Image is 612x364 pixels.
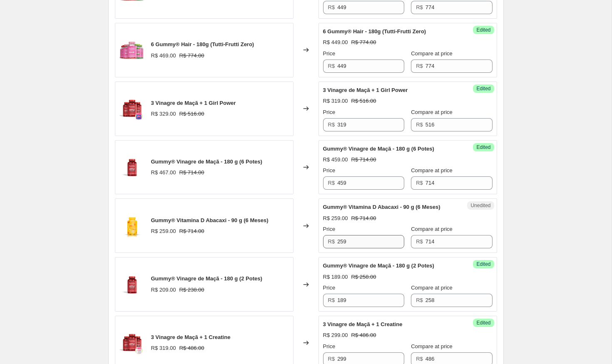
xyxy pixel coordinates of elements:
[323,262,434,269] span: Gummy® Vinagre de Maçã - 180 g (2 Potes)
[411,285,453,291] span: Compare at price
[151,217,269,223] span: Gummy® Vitamina D Abacaxi - 90 g (6 Meses)
[323,38,348,47] div: R$ 449.00
[351,273,376,281] strike: R$ 258.00
[323,156,348,164] div: R$ 459.00
[151,41,254,47] span: 6 Gummy® Hair - 180g (Tutti-Frutti Zero)
[323,87,408,93] span: 3 Vinagre de Maçã + 1 Girl Power
[411,226,453,232] span: Compare at price
[328,180,335,186] span: R$
[323,273,348,281] div: R$ 189.00
[328,238,335,245] span: R$
[411,343,453,349] span: Compare at price
[119,330,144,355] img: 3_acv_1_creatina_80x.png
[151,110,176,118] div: R$ 329.00
[151,158,262,165] span: Gummy® Vinagre de Maçã - 180 g (6 Potes)
[179,286,204,294] strike: R$ 238.00
[323,28,426,35] span: 6 Gummy® Hair - 180g (Tutti-Frutti Zero)
[328,121,335,128] span: R$
[323,204,440,210] span: Gummy® Vitamina D Abacaxi - 90 g (6 Meses)
[151,52,176,60] div: R$ 469.00
[328,63,335,69] span: R$
[323,226,336,232] span: Price
[179,52,204,60] strike: R$ 774.00
[151,227,176,235] div: R$ 259.00
[416,121,423,128] span: R$
[411,50,453,57] span: Compare at price
[323,285,336,291] span: Price
[151,275,262,282] span: Gummy® Vinagre de Maçã - 180 g (2 Potes)
[119,213,144,238] img: Kit1-VitaminaD_80x.png
[179,344,204,352] strike: R$ 486.00
[416,297,423,303] span: R$
[179,168,204,177] strike: R$ 714.00
[328,4,335,10] span: R$
[351,38,376,47] strike: R$ 774.00
[476,144,490,151] span: Edited
[119,155,144,180] img: 1_acv_80x.png
[416,356,423,362] span: R$
[328,356,335,362] span: R$
[323,146,434,152] span: Gummy® Vinagre de Maçã - 180 g (6 Potes)
[416,180,423,186] span: R$
[323,109,336,115] span: Price
[179,227,204,235] strike: R$ 714.00
[351,214,376,223] strike: R$ 714.00
[151,344,176,352] div: R$ 319.00
[416,238,423,245] span: R$
[151,334,231,340] span: 3 Vinagre de Maçã + 1 Creatine
[323,167,336,173] span: Price
[476,319,490,326] span: Edited
[323,97,348,105] div: R$ 319.00
[470,202,490,209] span: Unedited
[323,214,348,223] div: R$ 259.00
[411,109,453,115] span: Compare at price
[323,321,403,327] span: 3 Vinagre de Maçã + 1 Creatine
[119,272,144,297] img: 1_acv_80x.png
[351,97,376,105] strike: R$ 516.00
[351,331,376,339] strike: R$ 486.00
[151,168,176,177] div: R$ 467.00
[328,297,335,303] span: R$
[119,96,144,121] img: 3_acv_1_girl_power_80x.png
[351,156,376,164] strike: R$ 714.00
[476,85,490,92] span: Edited
[416,4,423,10] span: R$
[119,37,144,62] img: 6_Hair_Mix_80x.png
[476,27,490,33] span: Edited
[476,261,490,267] span: Edited
[323,50,336,57] span: Price
[411,167,453,173] span: Compare at price
[151,286,176,294] div: R$ 209.00
[323,343,336,349] span: Price
[323,331,348,339] div: R$ 299.00
[416,63,423,69] span: R$
[151,100,236,106] span: 3 Vinagre de Maçã + 1 Girl Power
[179,110,204,118] strike: R$ 516.00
